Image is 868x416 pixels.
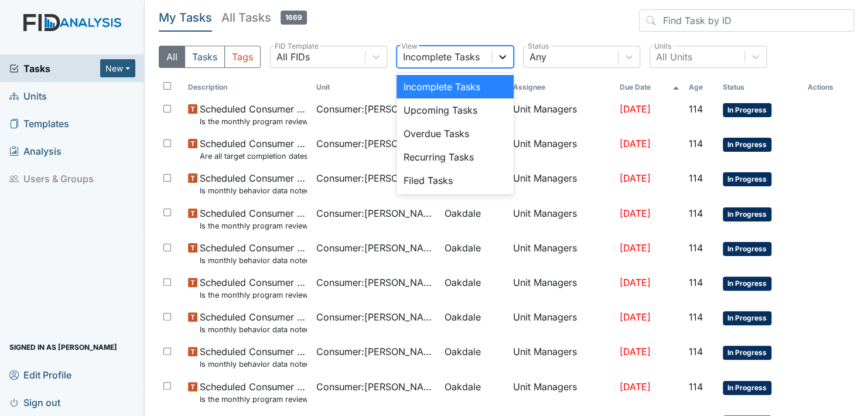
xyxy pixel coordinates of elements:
[200,116,307,127] small: Is the monthly program review completed by the 15th of the previous month?
[200,255,307,266] small: Is monthly behavior data noted in Q Review (programmatic reports)?
[159,46,261,68] div: Type filter
[159,46,185,68] button: All
[508,132,614,166] td: Unit Managers
[316,345,435,359] span: Consumer : [PERSON_NAME]
[159,9,212,26] h5: My Tasks
[200,151,307,162] small: Are all target completion dates current (not expired)?
[9,87,47,105] span: Units
[689,207,703,219] span: 114
[689,346,703,357] span: 114
[403,50,480,64] div: Incomplete Tasks
[200,394,307,405] small: Is the monthly program review completed by the 15th of the previous month?
[9,393,60,411] span: Sign out
[200,324,307,335] small: Is monthly behavior data noted in Q Review (programmatic reports)?
[200,220,307,231] small: Is the monthly program review completed by the 15th of the previous month?
[316,102,435,116] span: Consumer : [PERSON_NAME]
[9,142,61,160] span: Analysis
[445,241,481,255] span: Oakdale
[200,275,307,301] span: Scheduled Consumer Chart Review Is the monthly program review completed by the 15th of the previo...
[397,98,514,122] div: Upcoming Tasks
[445,275,481,289] span: Oakdale
[723,311,771,325] span: In Progress
[9,366,71,384] span: Edit Profile
[723,277,771,291] span: In Progress
[9,114,69,132] span: Templates
[445,206,481,220] span: Oakdale
[200,310,307,335] span: Scheduled Consumer Chart Review Is monthly behavior data noted in Q Review (programmatic reports)?
[316,241,435,255] span: Consumer : [PERSON_NAME]
[508,166,614,201] td: Unit Managers
[200,380,307,405] span: Scheduled Consumer Chart Review Is the monthly program review completed by the 15th of the previo...
[723,172,771,186] span: In Progress
[397,75,514,98] div: Incomplete Tasks
[689,277,703,288] span: 114
[316,206,435,220] span: Consumer : [PERSON_NAME]
[639,9,854,32] input: Find Task by ID
[183,77,312,97] th: Toggle SortBy
[508,202,614,236] td: Unit Managers
[508,375,614,410] td: Unit Managers
[281,11,307,25] span: 1669
[9,62,100,76] a: Tasks
[445,310,481,324] span: Oakdale
[723,381,771,395] span: In Progress
[508,97,614,132] td: Unit Managers
[723,346,771,360] span: In Progress
[508,340,614,374] td: Unit Managers
[620,346,651,357] span: [DATE]
[9,338,117,356] span: Signed in as [PERSON_NAME]
[221,9,307,26] h5: All Tasks
[689,381,703,393] span: 114
[200,289,307,301] small: Is the monthly program review completed by the 15th of the previous month?
[620,103,651,115] span: [DATE]
[689,242,703,254] span: 114
[620,207,651,219] span: [DATE]
[529,50,546,64] div: Any
[397,122,514,145] div: Overdue Tasks
[184,46,225,68] button: Tasks
[200,102,307,127] span: Scheduled Consumer Chart Review Is the monthly program review completed by the 15th of the previo...
[689,103,703,115] span: 114
[508,236,614,271] td: Unit Managers
[100,59,135,77] button: New
[397,145,514,169] div: Recurring Tasks
[316,171,435,185] span: Consumer : [PERSON_NAME]
[723,103,771,117] span: In Progress
[723,207,771,221] span: In Progress
[224,46,261,68] button: Tags
[684,77,718,97] th: Toggle SortBy
[656,50,692,64] div: All Units
[316,275,435,289] span: Consumer : [PERSON_NAME]
[508,271,614,305] td: Unit Managers
[200,241,307,266] span: Scheduled Consumer Chart Review Is monthly behavior data noted in Q Review (programmatic reports)?
[615,77,684,97] th: Toggle SortBy
[200,359,307,370] small: Is monthly behavior data noted in Q Review (programmatic reports)?
[802,77,854,97] th: Actions
[445,380,481,394] span: Oakdale
[689,311,703,323] span: 114
[200,171,307,196] span: Scheduled Consumer Chart Review Is monthly behavior data noted in Q Review (programmatic reports)?
[316,310,435,324] span: Consumer : [PERSON_NAME]
[508,77,614,97] th: Assignee
[620,242,651,254] span: [DATE]
[200,137,307,162] span: Scheduled Consumer Chart Review Are all target completion dates current (not expired)?
[276,50,310,64] div: All FIDs
[723,138,771,152] span: In Progress
[316,380,435,394] span: Consumer : [PERSON_NAME]
[689,138,703,149] span: 114
[312,77,440,97] th: Toggle SortBy
[620,311,651,323] span: [DATE]
[445,345,481,359] span: Oakdale
[200,345,307,370] span: Scheduled Consumer Chart Review Is monthly behavior data noted in Q Review (programmatic reports)?
[397,169,514,192] div: Filed Tasks
[508,305,614,340] td: Unit Managers
[163,82,171,90] input: Toggle All Rows Selected
[200,185,307,196] small: Is monthly behavior data noted in Q Review (programmatic reports)?
[620,277,651,288] span: [DATE]
[718,77,802,97] th: Toggle SortBy
[620,138,651,149] span: [DATE]
[200,206,307,231] span: Scheduled Consumer Chart Review Is the monthly program review completed by the 15th of the previo...
[723,242,771,256] span: In Progress
[620,172,651,184] span: [DATE]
